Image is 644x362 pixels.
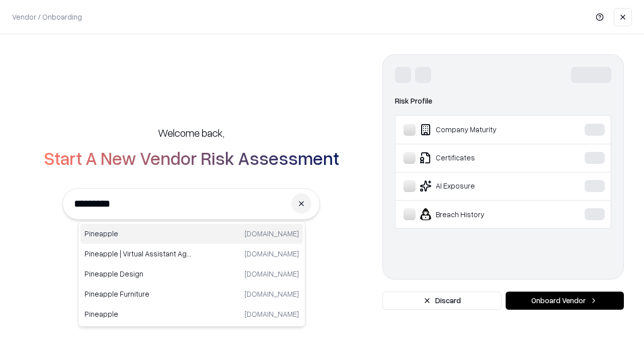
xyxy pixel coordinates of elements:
[78,221,305,327] div: Suggestions
[44,148,339,168] h2: Start A New Vendor Risk Assessment
[404,124,554,136] div: Company Maturity
[245,309,299,319] p: [DOMAIN_NAME]
[404,180,554,192] div: AI Exposure
[12,12,82,22] p: Vendor / Onboarding
[404,208,554,220] div: Breach History
[245,248,299,259] p: [DOMAIN_NAME]
[85,309,192,319] p: Pineapple
[85,268,192,279] p: Pineapple Design
[404,152,554,164] div: Certificates
[245,268,299,279] p: [DOMAIN_NAME]
[85,248,192,259] p: Pineapple | Virtual Assistant Agency
[382,292,502,310] button: Discard
[245,289,299,299] p: [DOMAIN_NAME]
[85,289,192,299] p: Pineapple Furniture
[506,292,624,310] button: Onboard Vendor
[395,95,611,107] div: Risk Profile
[85,228,192,239] p: Pineapple
[158,126,224,140] h5: Welcome back,
[245,228,299,239] p: [DOMAIN_NAME]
